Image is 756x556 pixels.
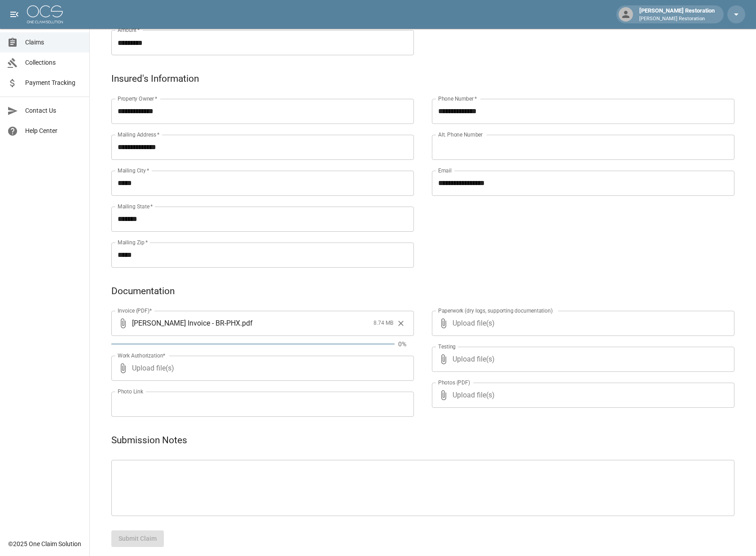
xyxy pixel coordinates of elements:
[438,307,553,314] label: Paperwork (dry logs, supporting documentation)
[453,347,710,372] span: Upload file(s)
[438,343,456,350] label: Testing
[438,379,470,386] label: Photos (PDF)
[8,539,81,548] div: © 2025 One Claim Solution
[118,388,143,395] label: Photo Link
[639,15,715,23] p: [PERSON_NAME] Restoration
[25,126,82,136] span: Help Center
[118,95,158,102] label: Property Owner
[118,131,159,138] label: Mailing Address
[25,106,82,115] span: Contact Us
[118,238,148,246] label: Mailing Zip
[438,95,477,102] label: Phone Number
[453,311,710,336] span: Upload file(s)
[118,352,166,359] label: Work Authorization*
[438,131,483,138] label: Alt. Phone Number
[5,5,23,23] button: open drawer
[118,167,149,174] label: Mailing City
[453,383,710,408] span: Upload file(s)
[240,318,253,328] span: . pdf
[118,26,140,34] label: Amount
[394,317,408,330] button: Clear
[118,307,152,314] label: Invoice (PDF)*
[374,319,393,328] span: 8.74 MB
[25,38,82,47] span: Claims
[25,78,82,88] span: Payment Tracking
[118,203,153,210] label: Mailing State
[398,340,414,349] p: 0%
[132,318,240,328] span: [PERSON_NAME] Invoice - BR-PHX
[636,6,718,22] div: [PERSON_NAME] Restoration
[132,356,390,381] span: Upload file(s)
[27,5,63,23] img: ocs-logo-white-transparent.png
[25,58,82,67] span: Collections
[438,167,452,174] label: Email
